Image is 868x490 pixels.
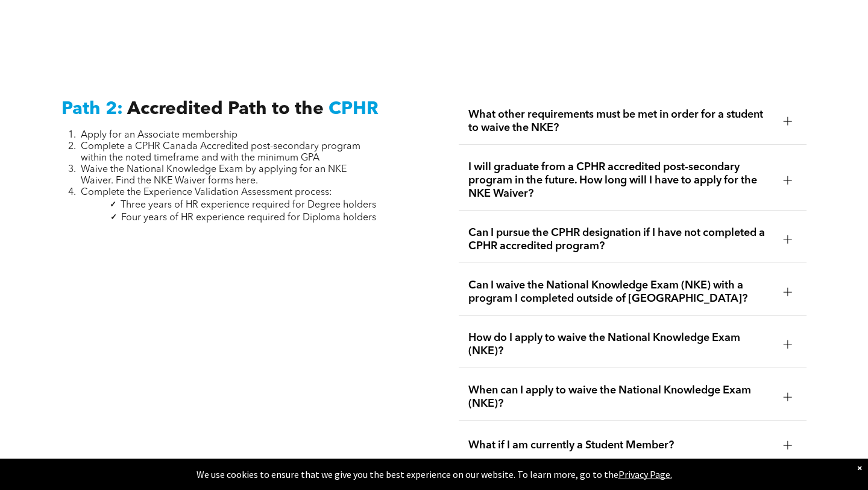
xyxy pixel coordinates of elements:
[468,108,773,135] span: What other requirements must be met in order for a student to waive the NKE?
[121,200,376,210] span: Three years of HR experience required for Degree holders
[61,100,123,118] span: Path 2:
[468,226,773,253] span: Can I pursue the CPHR designation if I have not completed a CPHR accredited program?
[127,100,324,118] span: Accredited Path to the
[857,462,862,474] div: Dismiss notification
[329,100,379,118] span: CPHR
[468,384,773,410] span: When can I apply to waive the National Knowledge Exam (NKE)?
[81,188,332,197] span: Complete the Experience Validation Assessment process:
[81,130,237,140] span: Apply for an Associate membership
[121,213,376,223] span: Four years of HR experience required for Diploma holders
[468,279,773,305] span: Can I waive the National Knowledge Exam (NKE) with a program I completed outside of [GEOGRAPHIC_D...
[618,468,672,480] a: Privacy Page.
[468,439,773,452] span: What if I am currently a Student Member?
[468,161,773,200] span: I will graduate from a CPHR accredited post-secondary program in the future. How long will I have...
[468,331,773,358] span: How do I apply to waive the National Knowledge Exam (NKE)?
[81,165,347,186] span: Waive the National Knowledge Exam by applying for an NKE Waiver. Find the NKE Waiver forms here.
[81,142,360,163] span: Complete a CPHR Canada Accredited post-secondary program within the noted timeframe and with the ...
